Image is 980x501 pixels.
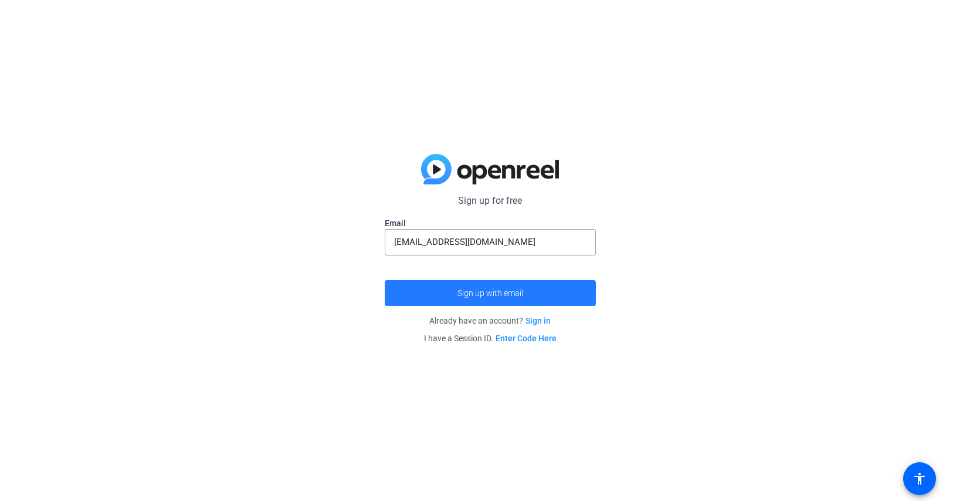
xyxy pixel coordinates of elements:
[429,316,551,325] span: Already have an account?
[385,217,596,229] label: Email
[424,334,557,343] span: I have a Session ID.
[394,235,586,249] input: Enter Email Address
[385,194,596,208] p: Sign up for free
[913,472,927,486] mat-icon: accessibility
[421,154,559,184] img: blue-gradient.svg
[525,316,551,325] a: Sign in
[385,280,596,306] button: Sign up with email
[496,334,557,343] a: Enter Code Here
